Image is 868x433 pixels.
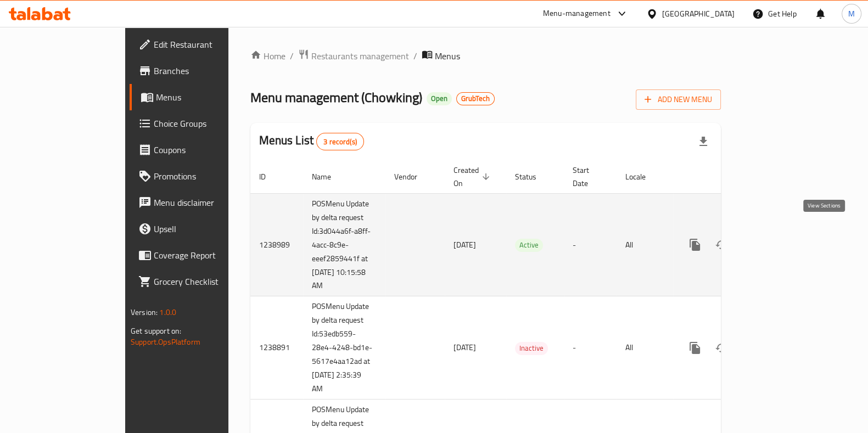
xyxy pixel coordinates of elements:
span: Coverage Report [154,249,261,262]
td: All [617,193,673,296]
td: 1238891 [250,296,303,400]
div: Export file [690,128,716,155]
a: Upsell [130,216,270,242]
a: Branches [130,58,270,84]
span: Active [515,239,543,251]
a: Promotions [130,163,270,189]
span: Promotions [154,170,261,183]
span: Locale [625,170,660,183]
a: Restaurants management [298,49,409,63]
span: Restaurants management [311,49,409,63]
span: [DATE] [453,238,476,252]
td: POSMenu Update by delta request Id:3d044a6f-a8ff-4acc-8c9e-eeef2859441f at [DATE] 10:15:58 AM [303,193,385,296]
div: Inactive [515,342,548,355]
button: Add New Menu [636,89,721,110]
span: Edit Restaurant [154,38,261,51]
nav: breadcrumb [250,49,721,63]
span: Grocery Checklist [154,275,261,288]
span: Get support on: [131,324,181,338]
span: Upsell [154,222,261,235]
span: Status [515,170,551,183]
span: [DATE] [453,340,476,355]
div: Menu-management [543,7,611,20]
td: All [617,296,673,400]
button: more [682,335,708,361]
button: Change Status [708,232,735,258]
a: Edit Restaurant [130,31,270,58]
button: more [682,232,708,258]
span: Choice Groups [154,117,261,130]
span: Vendor [394,170,432,183]
td: - [564,193,617,296]
a: Coverage Report [130,242,270,268]
span: Coupons [154,143,261,156]
a: Choice Groups [130,110,270,137]
span: Version: [131,305,158,319]
span: 3 record(s) [317,137,363,147]
li: / [413,49,417,63]
th: Actions [673,160,796,194]
h2: Menus List [259,132,364,150]
td: - [564,296,617,400]
span: Inactive [515,342,548,355]
div: Active [515,239,543,252]
span: Name [312,170,345,183]
span: Branches [154,64,261,77]
a: Menu disclaimer [130,189,270,216]
button: Change Status [708,335,735,361]
a: Grocery Checklist [130,268,270,295]
td: 1238989 [250,193,303,296]
span: GrubTech [457,94,494,103]
span: Add New Menu [645,93,712,106]
li: / [290,49,294,63]
a: Support.OpsPlatform [131,335,200,349]
span: Start Date [573,164,603,190]
span: Menus [156,91,261,104]
div: Open [427,92,452,105]
span: Menus [435,49,460,63]
span: Menu disclaimer [154,196,261,209]
a: Menus [130,84,270,110]
td: POSMenu Update by delta request Id:53edb559-28e4-4248-bd1e-5617e4aa12ad at [DATE] 2:35:39 AM [303,296,385,400]
div: Total records count [316,133,364,150]
span: M [848,8,855,20]
span: 1.0.0 [159,305,176,319]
div: [GEOGRAPHIC_DATA] [662,8,735,20]
span: ID [259,170,280,183]
span: Created On [453,164,493,190]
span: Open [427,94,452,103]
a: Coupons [130,137,270,163]
span: Menu management ( Chowking ) [250,85,422,110]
